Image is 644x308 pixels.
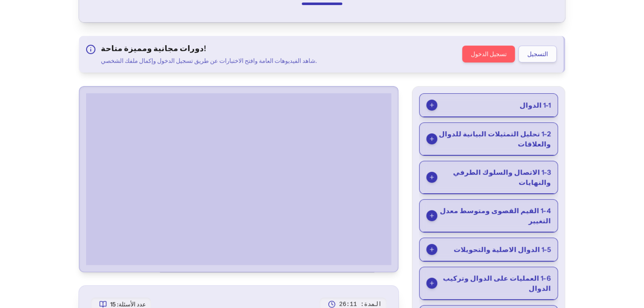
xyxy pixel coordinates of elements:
[419,94,557,117] button: 1-1 الدوال
[419,238,557,261] button: 1-5 الدوال الاصلية والتحويلات
[437,129,551,149] span: 1-2 تحليل التمثيلات البيانية للدوال والعلاقات
[518,46,557,62] button: التسجيل
[419,123,557,155] button: 1-2 تحليل التمثيلات البيانية للدوال والعلاقات
[437,273,551,293] span: 1-6 العمليات على الدوال وتركيب الدوال
[437,167,551,187] span: 1-3 الاتصال والسلوك الطرفي والنهايات
[419,267,557,300] button: 1-6 العمليات على الدوال وتركيب الدوال
[101,43,317,54] h3: دورات مجانية ومميزة متاحة!
[101,56,317,66] p: شاهد الفيديوهات العامة وافتح الاختبارات عن طريق تسجيل الدخول وإكمال ملفك الشخصي.
[419,161,557,194] button: 1-3 الاتصال والسلوك الطرفي والنهايات
[462,46,515,62] button: تسجيل الدخول
[419,200,557,232] button: 1-4 القيم القصوى ومتوسط معدل التغيير
[437,205,551,226] span: 1-4 القيم القصوى ومتوسط معدل التغيير
[454,244,551,254] span: 1-5 الدوال الاصلية والتحويلات
[520,100,551,110] span: 1-1 الدوال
